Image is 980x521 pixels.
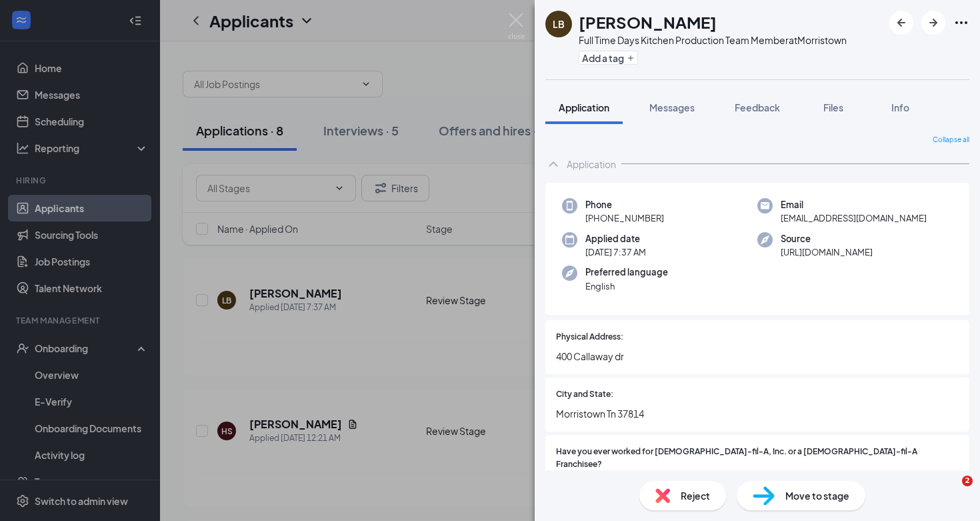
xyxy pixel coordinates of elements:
[627,54,635,62] svg: Plus
[585,198,664,211] span: Phone
[893,15,909,31] svg: ArrowLeftNew
[585,266,668,279] span: Preferred language
[579,11,717,33] h1: [PERSON_NAME]
[556,388,613,401] span: City and State:
[935,476,967,508] iframe: Intercom live chat
[649,101,695,113] span: Messages
[556,446,959,471] span: Have you ever worked for [DEMOGRAPHIC_DATA]-fil-A, Inc. or a [DEMOGRAPHIC_DATA]-fil-A Franchisee?
[579,33,847,47] div: Full Time Days Kitchen Production Team Member at Morristown
[921,11,945,35] button: ArrowRight
[781,245,873,259] span: [URL][DOMAIN_NAME]
[559,101,609,113] span: Application
[735,101,780,113] span: Feedback
[953,15,969,31] svg: Ellipses
[823,101,843,113] span: Files
[545,156,561,172] svg: ChevronUp
[962,476,973,486] span: 2
[585,211,664,225] span: [PHONE_NUMBER]
[553,17,565,31] div: LB
[556,331,623,344] span: Physical Address:
[556,406,959,421] span: Morristown Tn 37814
[925,15,941,31] svg: ArrowRight
[567,157,616,171] div: Application
[785,488,849,503] span: Move to stage
[585,245,646,259] span: [DATE] 7:37 AM
[781,232,873,245] span: Source
[681,488,710,503] span: Reject
[585,232,646,245] span: Applied date
[889,11,913,35] button: ArrowLeftNew
[781,211,927,225] span: [EMAIL_ADDRESS][DOMAIN_NAME]
[556,349,959,364] span: 400 Callaway dr
[585,280,668,293] span: English
[891,101,909,113] span: Info
[781,198,927,211] span: Email
[933,135,969,145] span: Collapse all
[579,51,638,65] button: PlusAdd a tag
